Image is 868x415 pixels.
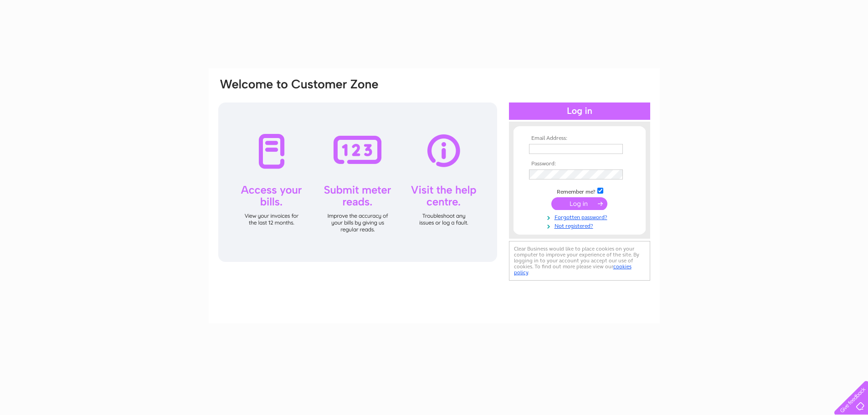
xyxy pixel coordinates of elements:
th: Password: [527,161,632,167]
th: Email Address: [527,135,632,142]
td: Remember me? [527,186,632,195]
a: cookies policy [514,263,632,276]
div: Clear Business would like to place cookies on your computer to improve your experience of the sit... [509,241,650,281]
a: Not registered? [529,221,632,230]
a: Forgotten password? [529,212,632,221]
input: Submit [551,197,607,210]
